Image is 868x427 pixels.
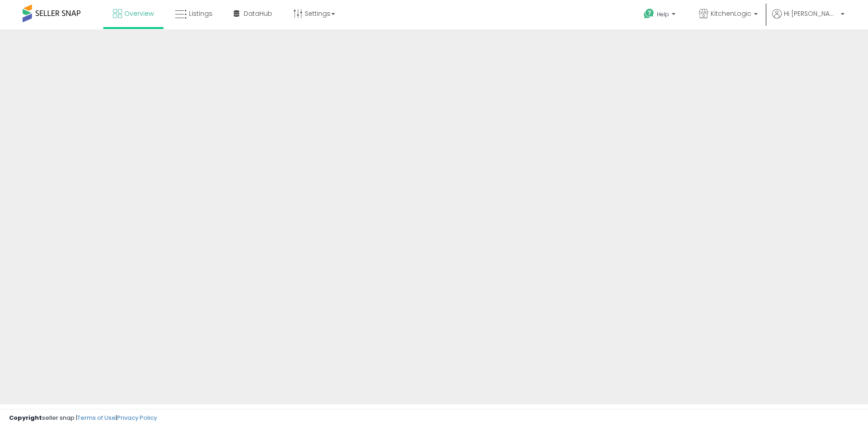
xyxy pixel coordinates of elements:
[711,9,751,18] span: KitchenLogic
[657,10,669,18] span: Help
[244,9,272,18] span: DataHub
[637,1,684,29] a: Help
[772,9,844,29] a: Hi [PERSON_NAME]
[784,9,838,18] span: Hi [PERSON_NAME]
[643,8,655,19] i: Get Help
[189,9,212,18] span: Listings
[124,9,154,18] span: Overview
